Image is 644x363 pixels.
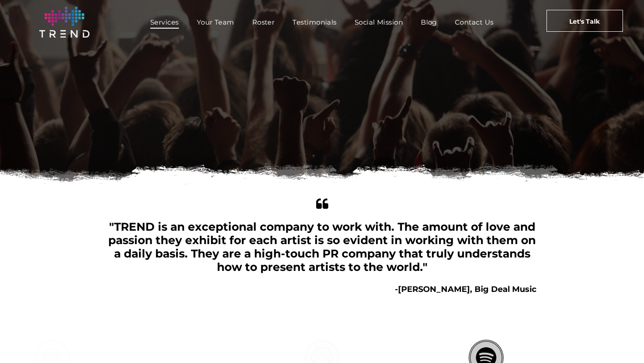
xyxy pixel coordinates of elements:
img: logo [39,7,89,38]
a: Contact Us [446,16,503,29]
a: Social Mission [346,16,412,29]
a: Your Team [188,16,243,29]
font: Our Services [219,155,425,194]
a: Services [141,16,188,29]
a: Roster [243,16,284,29]
a: Blog [412,16,446,29]
b: -[PERSON_NAME], Big Deal Music [395,284,537,294]
a: Testimonials [284,16,345,29]
a: Let's Talk [547,10,623,32]
span: "TREND is an exceptional company to work with. The amount of love and passion they exhibit for ea... [108,220,536,274]
span: Let's Talk [569,10,600,33]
